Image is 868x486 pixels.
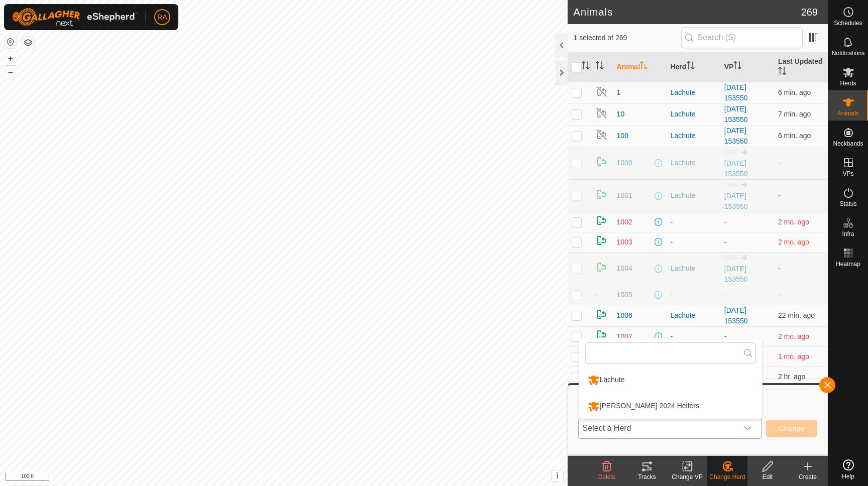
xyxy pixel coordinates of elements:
span: Animals [837,110,859,116]
div: - [671,290,716,300]
img: returning on [596,308,608,320]
p-sorticon: Activate to sort [582,63,590,71]
div: Change Herd [707,472,747,481]
span: 1007 [617,331,632,342]
app-display-virtual-paddock-transition: - [724,218,727,226]
span: 1000 [617,158,632,168]
span: Jun 6, 2025 at 4:35 PM [778,332,809,340]
img: returning off [596,85,608,97]
li: Harris 2024 Heifers [579,394,762,419]
span: 1 [617,87,621,98]
img: to [740,181,748,189]
app-display-virtual-paddock-transition: - [724,332,727,340]
span: Help [842,473,854,479]
span: OFF [724,254,738,262]
th: Animal [613,52,667,82]
div: - [671,237,716,248]
a: [DATE] 153550 [724,127,748,145]
a: [DATE] 153550 [724,306,748,325]
div: Create [788,472,828,481]
img: to [740,254,748,262]
div: Lachute [671,109,716,119]
span: - [596,291,598,299]
span: Aug 12, 2025 at 12:03 PM [778,311,815,319]
span: OFF [724,181,738,189]
img: returning on [596,329,608,341]
span: Aug 12, 2025 at 12:19 PM [778,88,811,96]
app-display-virtual-paddock-transition: - [724,238,727,246]
p-sorticon: Activate to sort [640,63,648,71]
span: 10 [617,109,625,119]
span: Select a Herd [579,418,737,438]
a: [DATE] 153550 [724,159,748,178]
span: Delete [598,473,616,480]
span: 269 [801,5,818,20]
span: Schedules [834,20,862,26]
span: Heatmap [836,261,860,267]
span: 1003 [617,237,632,248]
app-display-virtual-paddock-transition: - [724,291,727,299]
h2: Animals [574,6,801,18]
img: returning off [596,129,608,141]
th: VP [720,52,774,82]
span: RA [157,12,167,23]
span: - [778,264,781,272]
div: [PERSON_NAME] 2024 Heifers [585,398,702,415]
div: Lachute [671,190,716,201]
span: Aug 12, 2025 at 12:19 PM [778,132,811,140]
span: 1001 [617,190,632,201]
div: - [671,217,716,227]
a: Privacy Policy [244,473,282,482]
li: Lachute [579,368,762,393]
span: - [778,159,781,167]
button: – [5,66,17,78]
span: 100 [617,131,628,141]
button: Reset Map [5,36,17,48]
a: [DATE] 153550 [724,192,748,210]
p-sorticon: Activate to sort [778,68,786,76]
span: 1006 [617,310,632,321]
button: Change [766,420,817,437]
p-sorticon: Activate to sort [596,63,604,71]
span: - [778,191,781,199]
div: Lachute [671,87,716,98]
span: OFF [724,149,738,157]
div: Lachute [585,372,627,389]
span: 1004 [617,263,632,274]
a: [DATE] 153550 [724,83,748,102]
span: i [556,471,558,480]
div: Edit [747,472,788,481]
span: - [778,291,781,299]
button: Map Layers [22,37,34,49]
p-sorticon: Activate to sort [687,63,695,71]
span: Jun 6, 2025 at 11:31 AM [778,238,809,246]
span: Status [839,201,856,207]
span: Notifications [832,50,864,56]
span: Jun 6, 2025 at 3:32 PM [778,218,809,226]
span: VPs [842,171,853,177]
ul: Option List [579,368,762,419]
th: Herd [667,52,720,82]
p-sorticon: Activate to sort [733,63,741,71]
div: Tracks [627,472,667,481]
input: Search (S) [681,27,803,48]
img: returning on [596,261,608,273]
img: returning on [596,234,608,247]
div: Lachute [671,310,716,321]
img: returning on [596,188,608,200]
span: Infra [842,231,854,237]
span: Herds [840,80,856,86]
a: Contact Us [293,473,323,482]
span: Change [779,424,805,432]
span: 1002 [617,217,632,227]
th: Last Updated [774,52,828,82]
img: returning on [596,156,608,168]
span: Aug 12, 2025 at 12:18 PM [778,110,811,118]
img: Gallagher Logo [12,8,138,26]
a: [DATE] 153550 [724,265,748,283]
button: + [5,53,17,65]
img: returning off [596,107,608,119]
img: to [740,148,748,156]
div: Lachute [671,263,716,274]
span: Neckbands [833,141,863,147]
